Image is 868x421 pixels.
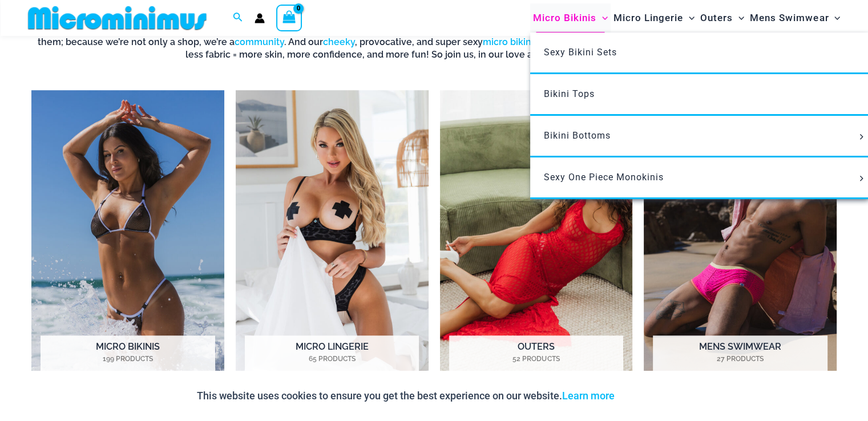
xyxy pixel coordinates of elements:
[733,3,744,33] span: Menu Toggle
[596,3,608,33] span: Menu Toggle
[233,11,243,25] a: Search icon link
[530,3,611,33] a: Micro BikinisMenu ToggleMenu Toggle
[440,90,633,387] img: Outers
[544,172,664,183] span: Sexy One Piece Monokinis
[750,3,829,33] span: Mens Swimwear
[623,382,672,410] button: Accept
[855,176,867,181] span: Menu Toggle
[544,47,617,58] span: Sexy Bikini Sets
[41,354,215,364] mark: 199 Products
[528,2,845,34] nav: Site Navigation
[245,354,419,364] mark: 65 Products
[562,390,615,402] a: Learn more
[449,335,623,371] h2: Outers
[697,3,747,33] a: OutersMenu ToggleMenu Toggle
[255,13,265,23] a: Account icon link
[700,3,733,33] span: Outers
[41,335,215,371] h2: Micro Bikinis
[544,88,595,99] span: Bikini Tops
[653,354,827,364] mark: 27 Products
[747,3,843,33] a: Mens SwimwearMenu ToggleMenu Toggle
[533,3,596,33] span: Micro Bikinis
[644,90,837,387] a: Visit product category Mens Swimwear
[611,3,697,33] a: Micro LingerieMenu ToggleMenu Toggle
[683,3,695,33] span: Menu Toggle
[544,130,611,141] span: Bikini Bottoms
[235,37,284,47] a: community
[644,90,837,387] img: Mens Swimwear
[31,90,224,387] img: Micro Bikinis
[31,23,837,62] h6: This is the extraordinary world of Microminimus, the ultimate destination for the micro bikini, c...
[197,387,615,404] p: This website uses cookies to ensure you get the best experience on our website.
[323,37,355,47] a: cheeky
[245,335,419,371] h2: Micro Lingerie
[829,3,840,33] span: Menu Toggle
[653,335,827,371] h2: Mens Swimwear
[23,5,211,31] img: MM SHOP LOGO FLAT
[31,90,224,387] a: Visit product category Micro Bikinis
[613,3,683,33] span: Micro Lingerie
[449,354,623,364] mark: 52 Products
[483,37,538,47] a: micro bikinis
[236,90,429,387] img: Micro Lingerie
[236,90,429,387] a: Visit product category Micro Lingerie
[855,134,867,140] span: Menu Toggle
[276,5,302,31] a: View Shopping Cart, empty
[440,90,633,387] a: Visit product category Outers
